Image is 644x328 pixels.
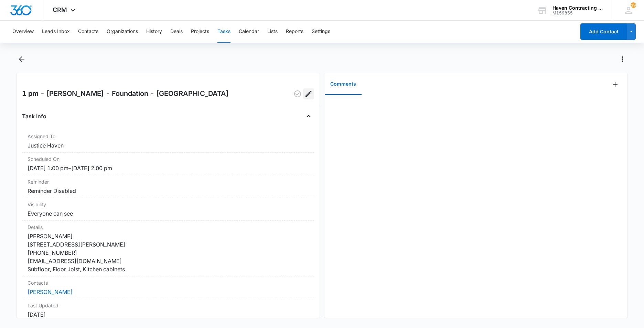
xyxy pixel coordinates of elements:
[580,23,627,40] button: Add Contact
[552,5,603,11] div: account name
[267,21,278,43] button: Lists
[28,279,309,286] dt: Contacts
[28,155,309,163] dt: Scheduled On
[610,79,621,90] button: Add Comment
[22,276,314,299] div: Contacts[PERSON_NAME]
[170,21,183,43] button: Deals
[107,21,138,43] button: Organizations
[631,2,636,8] div: notifications count
[16,54,27,65] button: Back
[53,6,67,13] span: CRM
[552,11,603,15] div: account id
[217,21,230,43] button: Tasks
[239,21,259,43] button: Calendar
[28,187,309,195] dd: Reminder Disabled
[28,164,309,172] dd: [DATE] 1:00 pm – [DATE] 2:00 pm
[28,223,309,231] dt: Details
[28,178,309,185] dt: Reminder
[28,310,309,319] dd: [DATE]
[22,175,314,198] div: ReminderReminder Disabled
[617,54,628,65] button: Actions
[22,198,314,221] div: VisibilityEveryone can see
[22,299,314,322] div: Last Updated[DATE]
[42,21,70,43] button: Leads Inbox
[28,232,309,273] dd: [PERSON_NAME] [STREET_ADDRESS][PERSON_NAME] [PHONE_NUMBER] [EMAIL_ADDRESS][DOMAIN_NAME] Subfloor,...
[312,21,330,43] button: Settings
[631,2,636,8] span: 19
[22,153,314,175] div: Scheduled On[DATE] 1:00 pm–[DATE] 2:00 pm
[22,112,46,120] h4: Task Info
[146,21,162,43] button: History
[303,111,314,122] button: Close
[303,88,314,99] button: Edit
[286,21,303,43] button: Reports
[28,141,309,150] dd: Justice Haven
[28,302,309,309] dt: Last Updated
[22,130,314,153] div: Assigned ToJustice Haven
[28,288,73,295] a: [PERSON_NAME]
[28,209,309,218] dd: Everyone can see
[28,133,309,140] dt: Assigned To
[22,221,314,276] div: Details[PERSON_NAME] [STREET_ADDRESS][PERSON_NAME] [PHONE_NUMBER] [EMAIL_ADDRESS][DOMAIN_NAME] Su...
[191,21,209,43] button: Projects
[78,21,98,43] button: Contacts
[12,21,34,43] button: Overview
[325,74,362,95] button: Comments
[28,201,309,208] dt: Visibility
[22,88,229,99] h2: 1 pm - [PERSON_NAME] - Foundation - [GEOGRAPHIC_DATA]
